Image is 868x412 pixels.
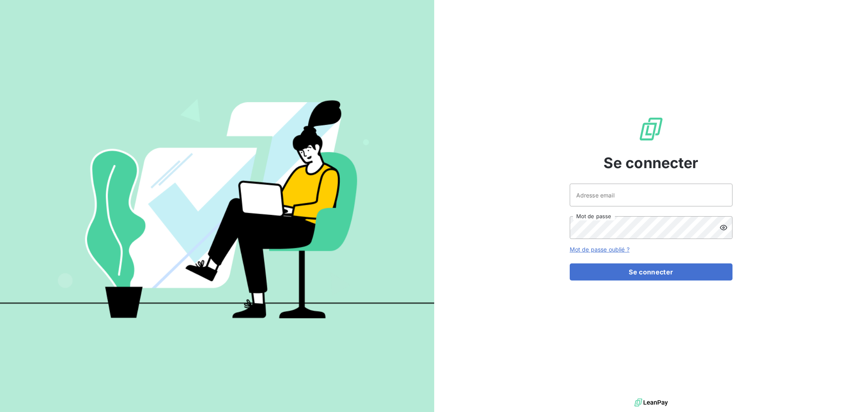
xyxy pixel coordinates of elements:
span: Se connecter [603,152,699,174]
img: logo [634,397,668,409]
button: Se connecter [570,263,732,281]
a: Mot de passe oublié ? [570,246,630,253]
input: placeholder [570,184,732,206]
img: Logo LeanPay [638,116,664,142]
